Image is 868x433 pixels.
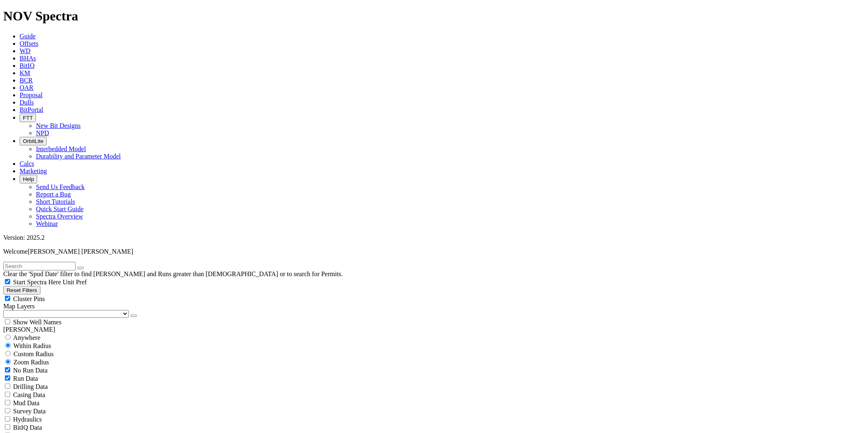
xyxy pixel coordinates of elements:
[20,69,30,76] a: KM
[36,205,83,212] a: Quick Start Guide
[20,167,47,174] a: Marketing
[20,47,31,54] a: WD
[13,383,48,390] span: Drilling Data
[3,9,865,24] h1: NOV Spectra
[3,286,40,295] button: Reset Filters
[3,234,865,241] div: Version: 2025.2
[20,62,34,69] a: BitIQ
[13,279,61,286] span: Start Spectra Here
[23,115,33,121] span: FTT
[13,359,49,366] span: Zoom Radius
[13,408,46,415] span: Survey Data
[3,248,865,255] p: Welcome
[3,270,343,277] span: Clear the 'Spud Date' filter to find [PERSON_NAME] and Runs greater than [DEMOGRAPHIC_DATA] or to...
[20,175,37,183] button: Help
[20,40,38,47] a: Offsets
[28,248,133,255] span: [PERSON_NAME] [PERSON_NAME]
[13,319,61,326] span: Show Well Names
[20,99,34,106] a: Dulls
[13,334,40,341] span: Anywhere
[13,295,45,302] span: Cluster Pins
[20,106,43,113] a: BitPortal
[23,138,43,144] span: OrbitLite
[36,153,121,160] a: Durability and Parameter Model
[20,114,36,122] button: FTT
[36,183,85,190] a: Send Us Feedback
[20,137,47,145] button: OrbitLite
[36,220,58,227] a: Webinar
[36,213,83,220] a: Spectra Overview
[36,145,86,152] a: Interbedded Model
[13,350,54,357] span: Custom Radius
[20,160,34,167] a: Calcs
[63,279,87,286] span: Unit Pref
[3,326,865,333] div: [PERSON_NAME]
[20,77,33,84] a: BCR
[36,198,75,205] a: Short Tutorials
[13,400,39,406] span: Mud Data
[20,55,36,62] a: BHAs
[13,416,42,423] span: Hydraulics
[13,375,38,382] span: Run Data
[3,303,35,310] span: Map Layers
[23,176,34,182] span: Help
[13,424,42,431] span: BitIQ Data
[20,92,43,98] a: Proposal
[5,279,10,284] input: Start Spectra Here
[13,342,51,349] span: Within Radius
[3,262,76,270] input: Search
[36,191,71,198] a: Report a Bug
[20,33,36,40] a: Guide
[36,129,49,136] a: NPD
[20,84,34,91] a: OAR
[13,391,45,398] span: Casing Data
[13,367,47,374] span: No Run Data
[3,415,865,423] filter-controls-checkbox: Hydraulics Analysis
[36,122,81,129] a: New Bit Designs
